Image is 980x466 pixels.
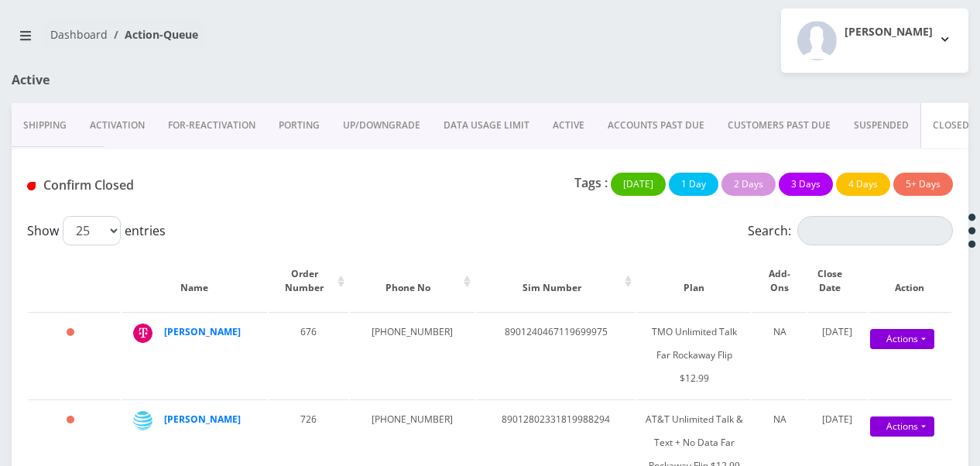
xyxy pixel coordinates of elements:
[12,73,315,87] h1: Active
[164,413,241,426] a: [PERSON_NAME]
[476,252,636,310] th: Sim Number: activate to sort column ascending
[432,103,541,148] a: DATA USAGE LIMIT
[50,27,108,42] a: Dashboard
[541,103,596,148] a: ACTIVE
[869,252,951,310] th: Action
[12,19,478,63] nav: breadcrumb
[716,103,842,148] a: CUSTOMERS PAST DUE
[781,9,968,73] button: [PERSON_NAME]
[12,103,78,148] a: Shipping
[779,173,833,196] button: 3 Days
[350,312,475,398] td: [PHONE_NUMBER]
[156,103,267,148] a: FOR-REActivation
[893,173,953,196] button: 5+ Days
[637,312,751,398] td: TMO Unlimited Talk Far Rockaway Flip $12.99
[574,173,608,192] p: Tags :
[760,408,799,431] div: NA
[476,312,636,398] td: 8901240467119699975
[836,173,890,196] button: 4 Days
[78,103,156,148] a: Activation
[350,252,475,310] th: Phone No: activate to sort column ascending
[842,103,920,148] a: SUSPENDED
[269,252,348,310] th: Order Number: activate to sort column ascending
[669,173,718,196] button: 1 Day
[269,312,348,398] td: 676
[27,216,166,245] label: Show entries
[808,252,867,310] th: Close Date: activate to sort column ascending
[808,312,867,398] td: [DATE]
[267,103,331,148] a: PORTING
[760,320,799,344] div: NA
[108,26,198,43] li: Action-Queue
[164,325,241,338] a: [PERSON_NAME]
[596,103,716,148] a: ACCOUNTS PAST DUE
[721,173,776,196] button: 2 Days
[27,178,320,193] h1: Confirm Closed
[797,216,953,245] input: Search:
[870,416,934,437] a: Actions
[748,216,953,245] label: Search:
[637,252,751,310] th: Plan
[122,252,267,310] th: Name
[752,252,807,310] th: Add-Ons
[845,26,933,39] h2: [PERSON_NAME]
[331,103,432,148] a: UP/DOWNGRADE
[870,329,934,349] a: Actions
[611,173,666,196] button: [DATE]
[27,182,36,190] img: Closed
[63,216,121,245] select: Showentries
